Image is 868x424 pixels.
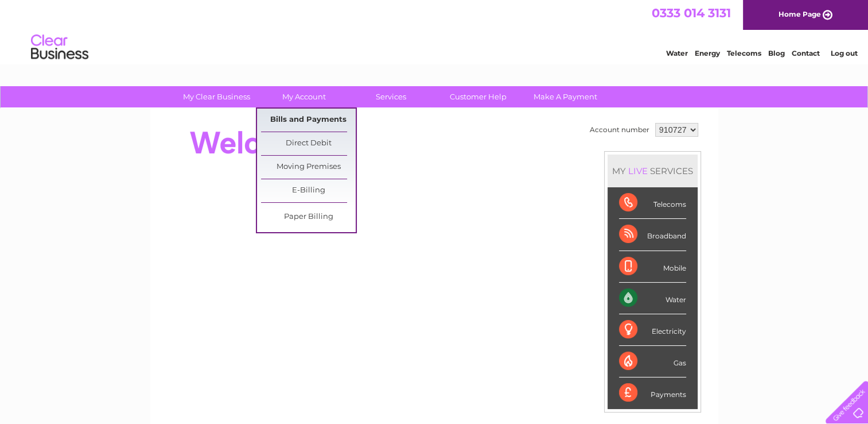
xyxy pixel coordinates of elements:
a: Customer Help [431,86,526,107]
div: Electricity [619,314,686,346]
a: Direct Debit [261,132,356,155]
div: Gas [619,346,686,377]
td: Account number [587,120,652,140]
a: Services [344,86,438,107]
div: Telecoms [619,187,686,219]
a: Make A Payment [518,86,613,107]
a: Telecoms [727,49,761,57]
div: MY SERVICES [608,155,698,187]
div: Mobile [619,251,686,283]
div: Broadband [619,219,686,250]
img: logo.png [30,30,89,65]
a: Log out [830,49,857,57]
a: Moving Premises [261,156,356,179]
a: E-Billing [261,179,356,202]
a: Water [666,49,688,57]
a: Paper Billing [261,206,356,229]
div: Payments [619,377,686,408]
a: Bills and Payments [261,109,356,132]
a: My Clear Business [169,86,264,107]
a: Contact [792,49,820,57]
div: LIVE [626,165,650,176]
a: 0333 014 3131 [652,6,731,20]
a: My Account [256,86,351,107]
a: Blog [768,49,785,57]
a: Energy [695,49,720,57]
div: Clear Business is a trading name of Verastar Limited (registered in [GEOGRAPHIC_DATA] No. 3667643... [164,6,706,56]
div: Water [619,283,686,314]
